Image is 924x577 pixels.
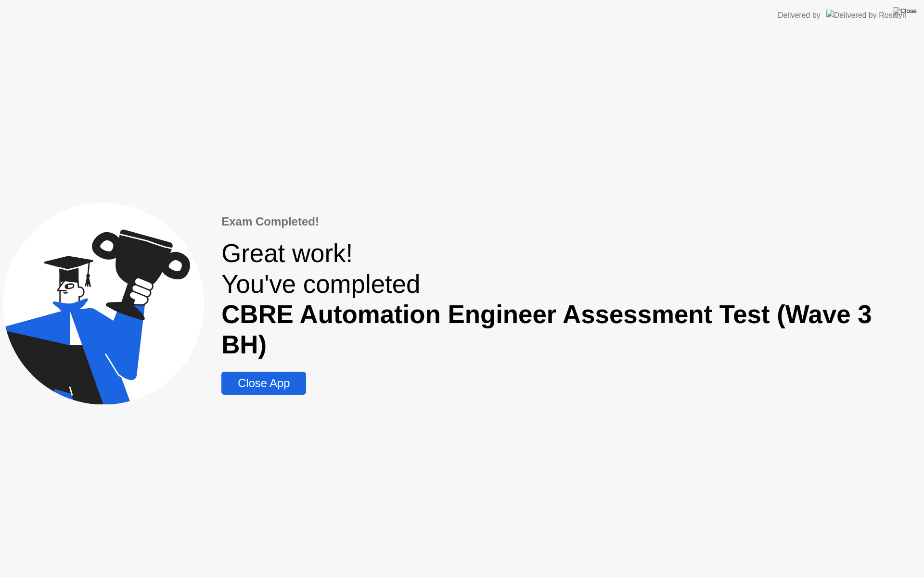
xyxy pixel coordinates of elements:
img: Close [893,7,917,15]
button: Close App [221,372,306,395]
b: CBRE Automation Engineer Assessment Test (Wave 3 BH) [221,300,872,359]
div: Exam Completed! [221,213,921,230]
div: Great work! You've completed [221,238,921,360]
img: Delivered by Rosalyn [826,10,907,21]
div: Delivered by [778,10,821,21]
div: Close App [224,376,303,390]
